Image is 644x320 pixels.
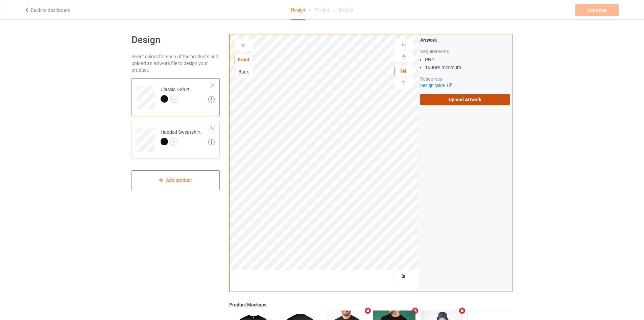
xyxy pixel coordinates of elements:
[401,80,407,86] img: svg%3E%0A
[170,138,177,146] img: svg+xml;base64,PD94bWwgdmVyc2lvbj0iMS4wIiBlbmNvZGluZz0iVVRGLTgiPz4KPHN2ZyB3aWR0aD0iMjJweCIgaGVpZ2...
[420,94,510,105] label: Upload Artwork
[339,0,353,19] div: Details
[420,83,451,88] a: Design guide
[425,64,510,71] li: 150 DPI minimum
[401,42,407,48] img: svg%3E%0A
[364,307,372,314] i: Remove mockup
[235,56,253,63] div: Front
[132,34,220,46] h1: Design
[235,68,253,75] div: Back
[132,121,220,159] div: Hooded Sweatshirt
[24,7,71,13] a: Back to dashboard
[458,307,467,314] i: Remove mockup
[132,170,220,190] div: Add product
[291,0,305,20] div: Design
[132,78,220,116] div: Classic T-Shirt
[420,76,510,82] div: Resources
[208,96,215,103] img: exclamation icon
[315,0,329,19] div: Pricing
[411,307,419,314] i: Remove mockup
[170,95,177,103] img: svg+xml;base64,PD94bWwgdmVyc2lvbj0iMS4wIiBlbmNvZGluZz0iVVRGLTgiPz4KPHN2ZyB3aWR0aD0iMjJweCIgaGVpZ2...
[425,56,510,63] li: PNG
[161,129,201,145] div: Hooded Sweatshirt
[401,54,407,60] img: svg%3E%0A
[420,48,510,55] div: Requirements
[208,139,215,145] img: exclamation icon
[132,53,220,73] div: Select colors for each of the products and upload an artwork file to design your product.
[161,86,190,102] div: Classic T-Shirt
[229,301,512,308] div: Product Mockups
[420,37,510,43] div: Artwork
